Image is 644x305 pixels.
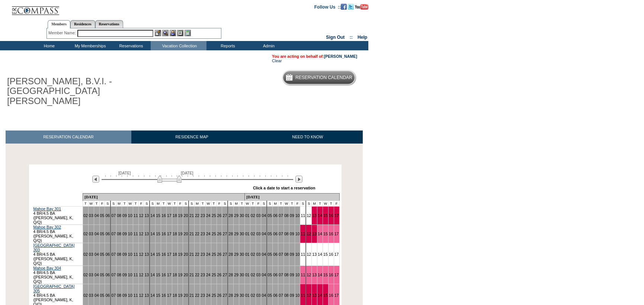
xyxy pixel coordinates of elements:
a: 23 [201,213,205,218]
a: Mahoe Bay 304 [33,266,61,270]
img: Follow us on Twitter [348,4,354,10]
a: 14 [318,232,322,236]
a: 13 [144,232,149,236]
a: 04 [94,232,99,236]
a: 11 [301,293,305,298]
td: T [133,201,138,207]
a: 07 [279,213,283,218]
a: 07 [279,252,283,257]
td: [DATE] [244,194,339,201]
a: 14 [150,293,155,298]
a: 25 [212,232,216,236]
span: You are acting on behalf of: [272,54,357,59]
a: RESERVATION CALENDAR [6,131,131,144]
a: RESIDENCE MAP [131,131,253,144]
a: 03 [256,232,261,236]
a: 03 [256,273,261,277]
td: W [205,201,211,207]
img: Next [295,176,302,183]
a: 14 [150,252,155,257]
a: 13 [312,273,317,277]
td: M [116,201,122,207]
a: Follow us on Twitter [348,4,354,9]
a: 20 [183,252,188,257]
a: 12 [139,213,144,218]
td: T [211,201,217,207]
td: Reports [206,41,247,50]
a: Become our fan on Facebook [341,4,347,9]
a: 18 [173,213,177,218]
a: 16 [329,213,333,218]
a: 07 [111,232,116,236]
a: 09 [122,213,127,218]
a: 23 [201,273,205,277]
h5: Reservation Calendar [295,75,352,80]
a: 24 [206,232,211,236]
a: 07 [279,232,283,236]
td: Reservations [110,41,151,50]
a: 05 [267,273,272,277]
a: 10 [295,293,300,298]
a: 05 [100,232,105,236]
td: Home [28,41,69,50]
a: 09 [290,293,294,298]
span: [DATE] [181,171,193,175]
a: 16 [329,232,333,236]
a: 02 [83,273,88,277]
a: 10 [295,273,300,277]
a: 13 [144,213,149,218]
a: 28 [228,293,233,298]
a: 20 [183,273,188,277]
a: NEED TO KNOW [252,131,363,144]
a: 22 [195,213,199,218]
a: 16 [161,252,166,257]
a: 13 [312,232,317,236]
a: 07 [279,293,283,298]
td: F [138,201,144,207]
a: 13 [312,252,317,257]
a: 05 [267,252,272,257]
a: 04 [262,293,266,298]
a: 08 [117,232,121,236]
a: 06 [273,273,278,277]
a: 12 [139,232,144,236]
a: 10 [295,213,300,218]
a: 06 [273,232,278,236]
a: 15 [323,232,328,236]
a: 29 [234,213,238,218]
a: 12 [307,273,311,277]
a: 15 [323,293,328,298]
a: 17 [334,232,339,236]
a: 11 [134,273,138,277]
a: 04 [94,273,99,277]
a: 10 [295,252,300,257]
img: b_calculator.gif [185,30,191,36]
a: 08 [284,252,289,257]
a: 06 [105,213,110,218]
a: Reservations [95,20,123,28]
a: 30 [240,252,244,257]
a: 23 [201,232,205,236]
a: 12 [139,293,144,298]
td: [DATE] [83,194,244,201]
a: 14 [318,293,322,298]
a: 08 [284,293,289,298]
a: 27 [222,213,227,218]
a: 21 [189,232,194,236]
a: 14 [318,252,322,257]
div: Click a date to start a reservation [253,186,315,190]
a: 12 [139,273,144,277]
a: Clear [272,59,282,63]
a: 04 [262,252,266,257]
a: 02 [251,232,255,236]
a: 15 [323,213,328,218]
span: :: [350,35,353,40]
a: 09 [122,293,127,298]
td: S [150,201,155,207]
a: Members [48,20,70,28]
a: 16 [161,232,166,236]
a: 12 [307,213,311,218]
a: 09 [122,232,127,236]
a: 11 [134,293,138,298]
a: 29 [234,293,238,298]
